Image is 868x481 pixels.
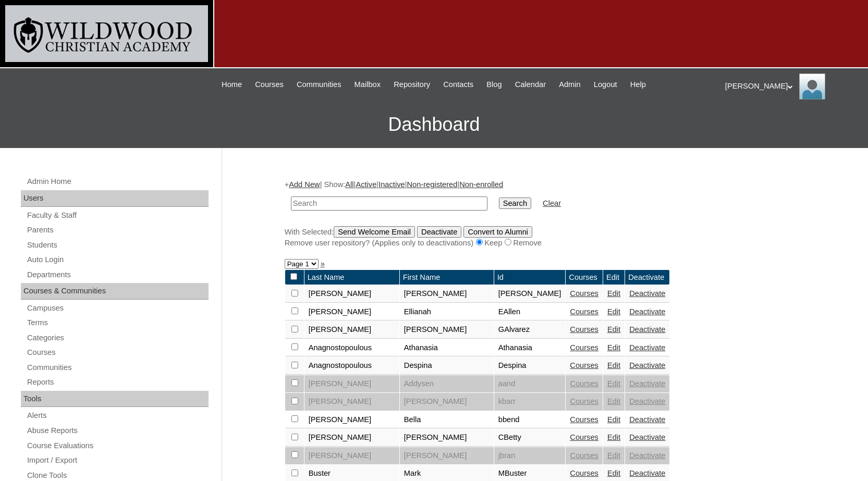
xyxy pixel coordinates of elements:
[400,393,494,411] td: [PERSON_NAME]
[400,375,494,393] td: Addysen
[400,270,494,285] td: First Name
[378,180,405,189] a: Inactive
[304,357,399,375] td: Anagnostopoulous
[26,424,209,437] a: Abuse Reports
[607,325,620,334] a: Edit
[463,226,532,238] input: Convert to Alumni
[304,447,399,465] td: [PERSON_NAME]
[349,79,386,91] a: Mailbox
[304,339,399,357] td: Anagnostopoulous
[26,175,209,188] a: Admin Home
[26,302,209,315] a: Campuses
[629,379,665,388] a: Deactivate
[304,375,399,393] td: [PERSON_NAME]
[629,397,665,405] a: Deactivate
[607,361,620,369] a: Edit
[554,79,586,91] a: Admin
[26,376,209,389] a: Reports
[629,325,665,334] a: Deactivate
[400,321,494,339] td: [PERSON_NAME]
[289,180,320,189] a: Add New
[304,429,399,447] td: [PERSON_NAME]
[304,270,399,285] td: Last Name
[438,79,479,91] a: Contacts
[494,303,566,321] td: EAllen
[625,79,651,91] a: Help
[629,469,665,477] a: Deactivate
[216,79,247,91] a: Home
[481,79,507,91] a: Blog
[304,393,399,411] td: [PERSON_NAME]
[285,238,801,249] div: Remove user repository? (Applies only to deactivations) Keep Remove
[607,469,620,477] a: Edit
[394,79,430,91] span: Repository
[607,307,620,316] a: Edit
[255,79,284,91] span: Courses
[494,429,566,447] td: CBetty
[321,260,325,268] a: »
[494,447,566,465] td: jbran
[388,79,435,91] a: Repository
[629,433,665,441] a: Deactivate
[443,79,473,91] span: Contacts
[607,397,620,405] a: Edit
[570,451,598,460] a: Courses
[607,379,620,388] a: Edit
[417,226,461,238] input: Deactivate
[570,469,598,477] a: Courses
[400,339,494,357] td: Athanasia
[21,283,209,300] div: Courses & Communities
[26,331,209,344] a: Categories
[725,73,858,100] div: [PERSON_NAME]
[510,79,551,91] a: Calendar
[570,289,598,298] a: Courses
[26,316,209,329] a: Terms
[21,190,209,207] div: Users
[594,79,617,91] span: Logout
[21,391,209,408] div: Tools
[570,307,598,316] a: Courses
[494,321,566,339] td: GAlvarez
[26,253,209,266] a: Auto Login
[250,79,289,91] a: Courses
[222,79,242,91] span: Home
[589,79,622,91] a: Logout
[494,393,566,411] td: kbarr
[285,179,801,248] div: + | Show: | | | |
[407,180,457,189] a: Non-registered
[494,357,566,375] td: Despina
[570,343,598,352] a: Courses
[629,289,665,298] a: Deactivate
[26,209,209,222] a: Faculty & Staff
[345,180,353,189] a: All
[629,361,665,369] a: Deactivate
[304,285,399,303] td: [PERSON_NAME]
[570,433,598,441] a: Courses
[400,411,494,429] td: Bella
[354,79,381,91] span: Mailbox
[543,199,561,207] a: Clear
[629,343,665,352] a: Deactivate
[494,285,566,303] td: [PERSON_NAME]
[304,303,399,321] td: [PERSON_NAME]
[629,415,665,424] a: Deactivate
[607,415,620,424] a: Edit
[486,79,502,91] span: Blog
[297,79,341,91] span: Communities
[356,180,376,189] a: Active
[400,285,494,303] td: [PERSON_NAME]
[26,346,209,359] a: Courses
[494,411,566,429] td: bbend
[26,454,209,467] a: Import / Export
[559,79,581,91] span: Admin
[629,451,665,460] a: Deactivate
[400,357,494,375] td: Despina
[499,198,531,209] input: Search
[570,397,598,405] a: Courses
[285,226,801,249] div: With Selected:
[5,101,863,148] h3: Dashboard
[629,307,665,316] a: Deactivate
[566,270,603,285] td: Courses
[570,325,598,334] a: Courses
[400,429,494,447] td: [PERSON_NAME]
